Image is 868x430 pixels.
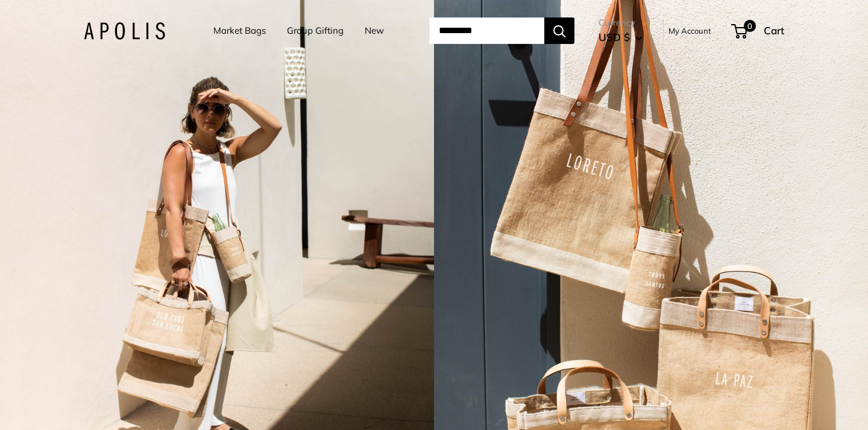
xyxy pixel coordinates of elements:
a: My Account [668,23,711,38]
a: Market Bags [213,22,266,39]
input: Search... [429,17,544,44]
button: USD $ [599,28,643,47]
button: Search [544,17,574,44]
span: Cart [764,24,784,37]
span: 0 [744,20,756,32]
a: Group Gifting [287,22,344,39]
span: USD $ [599,31,630,43]
a: New [365,22,384,39]
img: Apolis [84,22,165,40]
a: 0 Cart [732,21,784,40]
span: Currency [599,14,643,31]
